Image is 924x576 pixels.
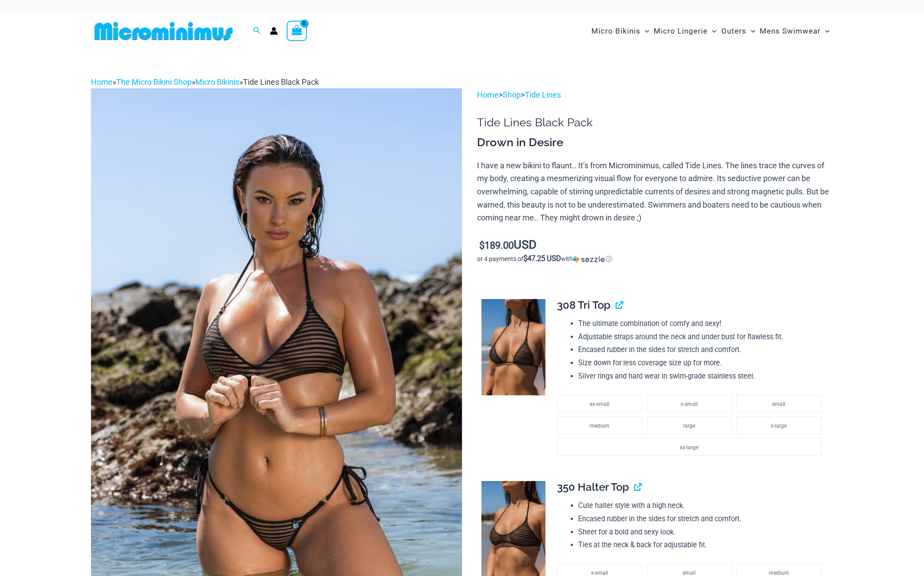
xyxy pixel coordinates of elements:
a: Mens SwimwearMenu ToggleMenu Toggle [757,18,832,45]
a: Shop [503,90,521,99]
li: Encased rubber in the sides for stretch and comfort. [578,512,826,526]
span: $ [479,240,485,251]
li: Adjustable straps around the neck and under bust for flawless fit. [578,330,826,344]
span: Menu Toggle [640,20,649,42]
p: > > [477,88,833,102]
span: » » » [91,77,319,87]
a: View Shopping Cart, empty [287,21,307,41]
span: x-small [681,401,698,407]
span: Menu Toggle [708,20,716,42]
a: The Micro Bikini Shop [116,77,192,87]
span: Tide Lines Black Pack [243,77,319,87]
li: small [736,395,822,413]
li: Silver rings and hard wear in swim-grade stainless steel. [578,370,826,383]
span: xx-small [590,401,610,407]
li: Encased rubber in the sides for stretch and comfort. [578,343,826,356]
img: MM SHOP LOGO FLAT [91,21,236,41]
img: Tide Lines Black 308 Tri Top [481,299,545,395]
li: Sheer for a bold and sexy look. [578,526,826,539]
span: medium [769,570,789,576]
a: Home [91,77,113,87]
li: Cute halter style with a high neck. [578,499,826,512]
p: I have a new bikini to flaunt.. It’s from Microminimus, called Tide Lines. The lines trace the cu... [477,159,833,225]
li: xx-large [557,438,822,456]
nav: Site Navigation [588,16,833,46]
span: x-small [591,570,608,576]
div: or 4 payments of$47.25 USDwithSezzle Click to learn more about Sezzle [477,254,833,263]
span: x-large [771,423,787,429]
a: Micro LingerieMenu ToggleMenu Toggle [651,18,719,45]
li: xx-small [557,395,642,413]
img: Sezzle [573,255,605,263]
bdi: 189.00 [479,240,514,251]
span: 350 Halter Top [557,481,629,493]
span: Menu Toggle [821,20,829,42]
h1: Tide Lines Black Pack [477,116,833,129]
a: OutersMenu ToggleMenu Toggle [719,18,757,45]
li: Ties at the neck & back for adjustable fit. [578,538,826,552]
span: $47.25 USD [523,254,561,263]
span: medium [590,423,610,429]
div: or 4 payments of with [477,254,833,263]
a: Account icon link [270,27,278,35]
span: Micro Bikinis [591,20,640,42]
p: USD [477,239,833,252]
h3: Drown in Desire [477,135,833,150]
a: Micro Bikinis [195,77,239,87]
a: Search icon link [253,26,261,37]
a: Home [477,90,499,99]
span: small [772,401,785,407]
span: xx-large [680,444,698,451]
a: Micro BikinisMenu ToggleMenu Toggle [589,18,651,45]
li: medium [557,417,642,434]
li: Size down for less coverage size up for more. [578,356,826,370]
li: x-large [736,417,822,434]
span: Mens Swimwear [760,20,821,42]
a: Tide Lines [525,90,561,99]
span: small [682,570,696,576]
li: x-small [647,395,732,413]
span: large [683,423,695,429]
li: The ultimate combination of comfy and sexy! [578,317,826,330]
span: Menu Toggle [746,20,755,42]
li: large [647,417,732,434]
span: Micro Lingerie [654,20,708,42]
span: Outers [721,20,746,42]
span: 308 Tri Top [557,299,610,311]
